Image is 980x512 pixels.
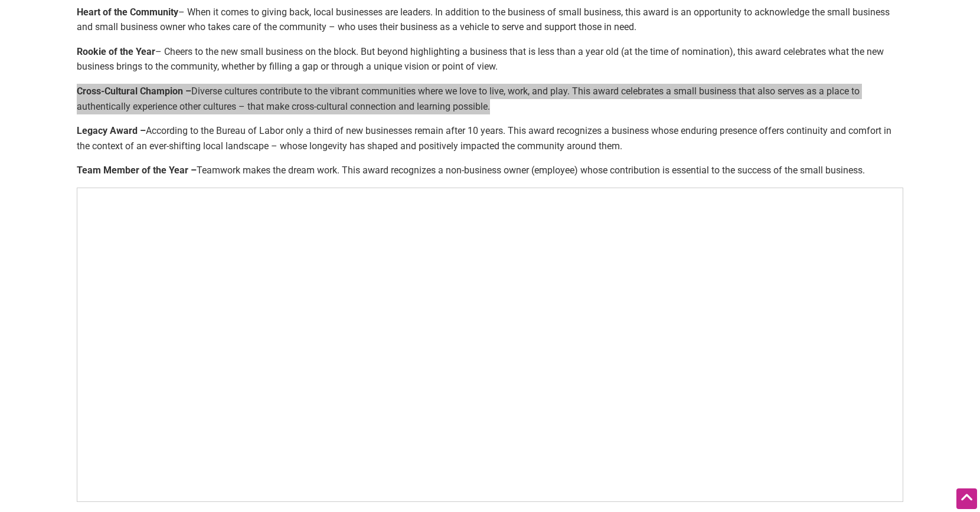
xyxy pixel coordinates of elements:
[77,5,903,35] p: – When it comes to giving back, local businesses are leaders. In addition to the business of smal...
[77,125,146,136] strong: Legacy Award –
[77,84,903,114] p: Diverse cultures contribute to the vibrant communities where we love to live, work, and play. Thi...
[77,165,865,176] strong: Team Member of the Year –
[956,488,977,509] div: Scroll Back to Top
[77,46,155,57] strong: Rookie of the Year
[77,44,903,74] p: – Cheers to the new small business on the block. But beyond highlighting a business that is less ...
[197,165,865,176] span: Teamwork makes the dream work. This award recognizes a non-business owner (employee) whose contri...
[77,6,178,18] strong: Heart of the Community
[77,123,903,153] p: According to the Bureau of Labor only a third of new businesses remain after 10 years. This award...
[77,86,191,97] strong: Cross-Cultural Champion –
